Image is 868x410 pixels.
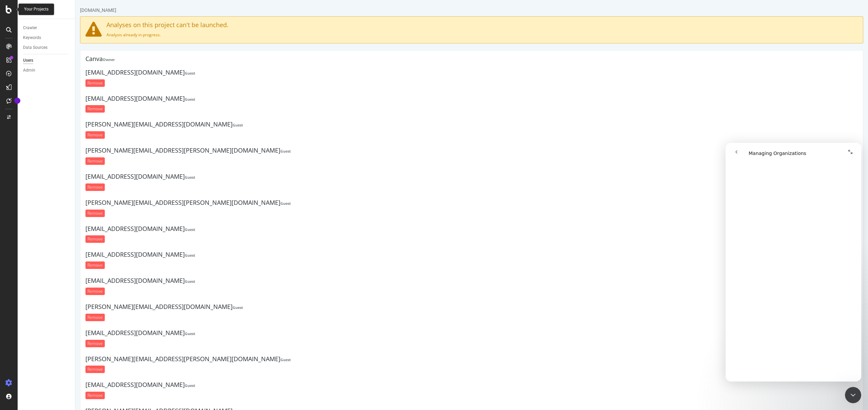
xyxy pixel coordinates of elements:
a: Data Sources [23,44,70,51]
input: Remove [10,183,29,191]
strong: Guest [157,305,168,310]
div: [DOMAIN_NAME] [5,7,41,14]
div: Keywords [23,34,41,41]
input: Remove [10,157,29,165]
iframe: Intercom live chat [726,143,861,382]
h4: [PERSON_NAME][EMAIL_ADDRESS][PERSON_NAME][DOMAIN_NAME] [10,356,783,363]
input: Remove [10,79,29,87]
a: Admin [23,67,70,74]
input: Remove [10,261,29,269]
div: Tooltip anchor [14,98,20,104]
h4: [EMAIL_ADDRESS][DOMAIN_NAME] [10,382,783,388]
h4: [PERSON_NAME][EMAIL_ADDRESS][PERSON_NAME][DOMAIN_NAME] [10,147,783,154]
h4: Canva [10,56,783,62]
strong: Guest [205,201,216,206]
input: Remove [10,366,29,373]
a: Keywords [23,34,70,41]
strong: Guest [205,149,216,154]
strong: Guest [110,383,120,388]
div: Users [23,57,33,64]
div: Data Sources [23,44,47,51]
strong: Guest [205,357,216,362]
h4: Analyses on this project can't be launched. [10,22,783,28]
iframe: Intercom live chat [845,387,861,403]
input: Remove [10,392,29,399]
strong: Guest [110,227,120,232]
h4: [EMAIL_ADDRESS][DOMAIN_NAME] [10,330,783,336]
h4: [PERSON_NAME][EMAIL_ADDRESS][DOMAIN_NAME] [10,121,783,128]
h4: [EMAIL_ADDRESS][DOMAIN_NAME] [10,226,783,232]
a: Users [23,57,70,64]
div: Crawler [23,24,37,32]
strong: Guest [110,175,120,180]
h4: [EMAIL_ADDRESS][DOMAIN_NAME] [10,95,783,102]
h4: [EMAIL_ADDRESS][DOMAIN_NAME] [10,277,783,284]
p: Analysis already in progress. [10,32,783,38]
input: Remove [10,131,29,139]
input: Remove [10,340,29,347]
input: Remove [10,314,29,321]
input: Remove [10,288,29,295]
h4: [EMAIL_ADDRESS][DOMAIN_NAME] [10,69,783,76]
a: Crawler [23,24,70,32]
strong: Guest [110,97,120,102]
h4: [PERSON_NAME][EMAIL_ADDRESS][PERSON_NAME][DOMAIN_NAME] [10,199,783,206]
div: Admin [23,67,35,74]
strong: Guest [110,331,120,336]
input: Remove [10,105,29,113]
strong: Guest [110,71,120,76]
input: Remove [10,235,29,243]
strong: Guest [157,122,168,128]
h4: [EMAIL_ADDRESS][DOMAIN_NAME] [10,251,783,258]
strong: Owner [27,57,40,62]
div: Your Projects [24,6,48,12]
h4: [EMAIL_ADDRESS][DOMAIN_NAME] [10,173,783,180]
h4: [PERSON_NAME][EMAIL_ADDRESS][DOMAIN_NAME] [10,304,783,310]
strong: Guest [110,253,120,258]
input: Remove [10,210,29,217]
strong: Guest [110,279,120,284]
